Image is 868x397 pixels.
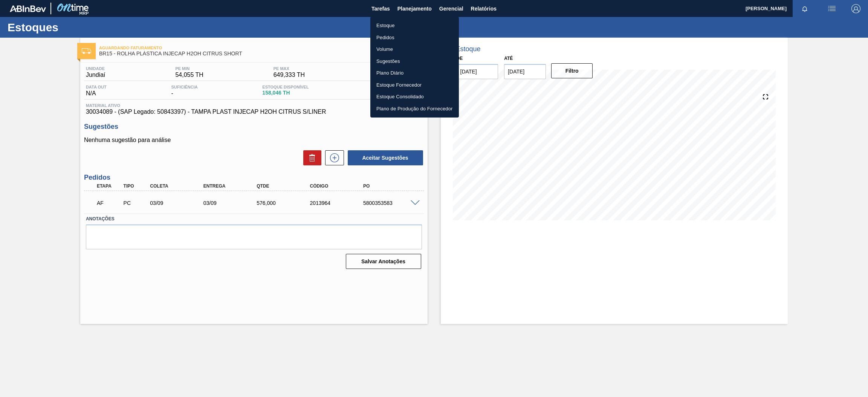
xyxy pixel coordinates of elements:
a: Plano Diário [370,67,459,79]
a: Plano de Produção do Fornecedor [370,103,459,115]
a: Estoque Consolidado [370,91,459,103]
a: Estoque [370,20,459,32]
a: Volume [370,43,459,55]
a: Sugestões [370,55,459,67]
a: Pedidos [370,32,459,44]
a: Estoque Fornecedor [370,79,459,91]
